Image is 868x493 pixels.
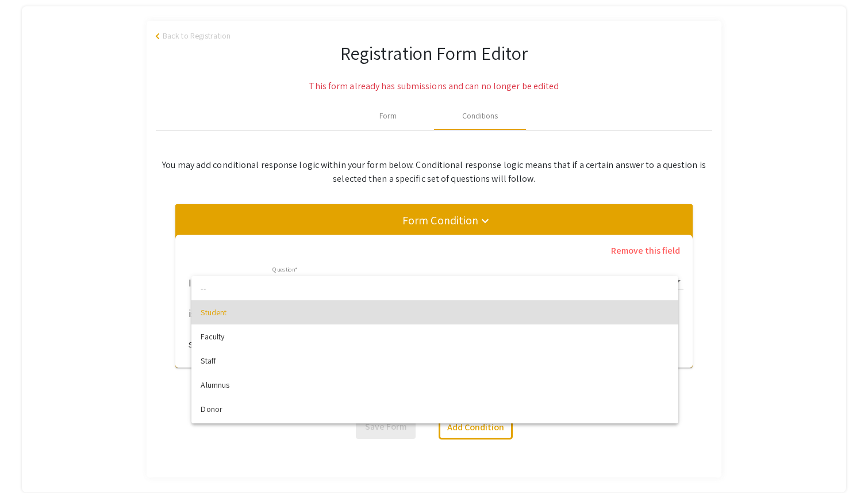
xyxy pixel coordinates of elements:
span: -- [201,276,669,300]
span: Donor [201,397,669,421]
span: Student [201,300,669,324]
span: Alumnus [201,373,669,397]
span: Faculty [201,324,669,349]
span: Trustee [201,421,669,445]
span: Staff [201,349,669,373]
